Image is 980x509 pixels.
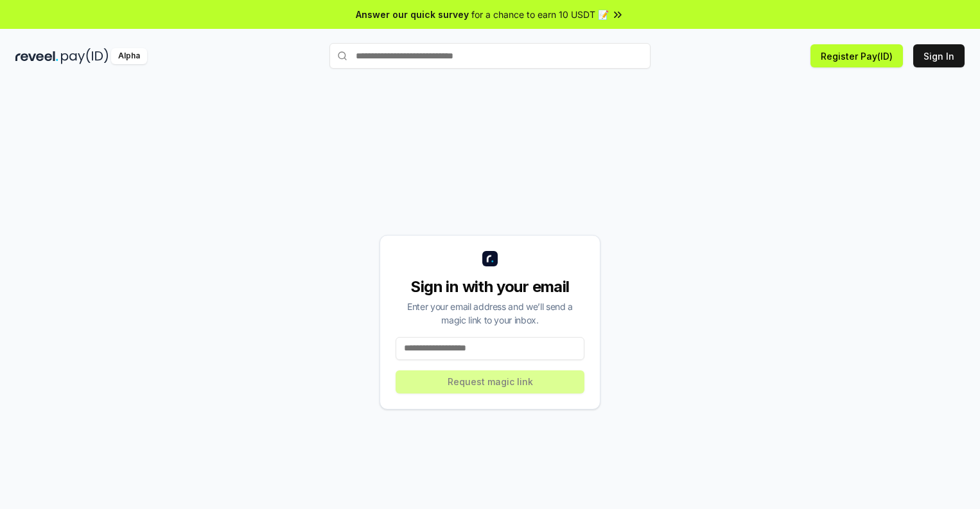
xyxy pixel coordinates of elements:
span: Answer our quick survey [356,8,469,21]
div: Enter your email address and we’ll send a magic link to your inbox. [396,300,584,327]
div: Sign in with your email [396,277,584,297]
img: logo_small [482,251,498,266]
div: Alpha [111,48,147,64]
img: reveel_dark [15,48,58,64]
img: pay_id [61,48,109,64]
span: for a chance to earn 10 USDT 📝 [471,8,609,21]
button: Register Pay(ID) [810,44,903,67]
button: Sign In [913,44,965,67]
